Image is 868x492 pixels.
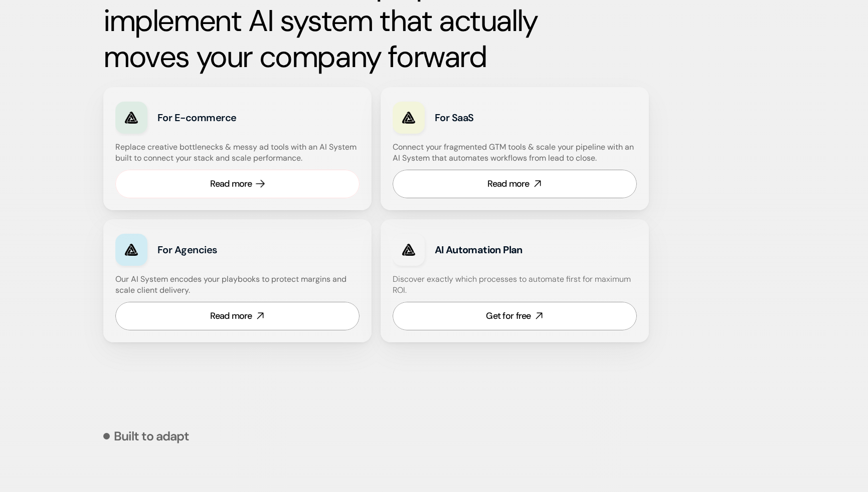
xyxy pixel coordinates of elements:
[115,302,360,330] a: Read more
[157,111,294,125] h3: For E-commerce
[210,178,252,190] div: Read more
[393,142,642,164] h4: Connect your fragmented GTM tools & scale your pipeline with an AI System that automates workflow...
[487,178,530,190] div: Read more
[486,310,531,322] div: Get for free
[393,170,637,198] a: Read more
[435,243,523,256] strong: AI Automation Plan
[115,170,360,198] a: Read more
[393,302,637,330] a: Get for free
[435,111,572,125] h3: For SaaS
[115,142,357,164] h4: Replace creative bottlenecks & messy ad tools with an AI System built to connect your stack and s...
[210,310,252,322] div: Read more
[393,274,637,296] h4: Discover exactly which processes to automate first for maximum ROI.
[115,274,360,296] h4: Our AI System encodes your playbooks to protect margins and scale client delivery.
[114,430,189,442] p: Built to adapt
[157,243,294,257] h3: For Agencies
